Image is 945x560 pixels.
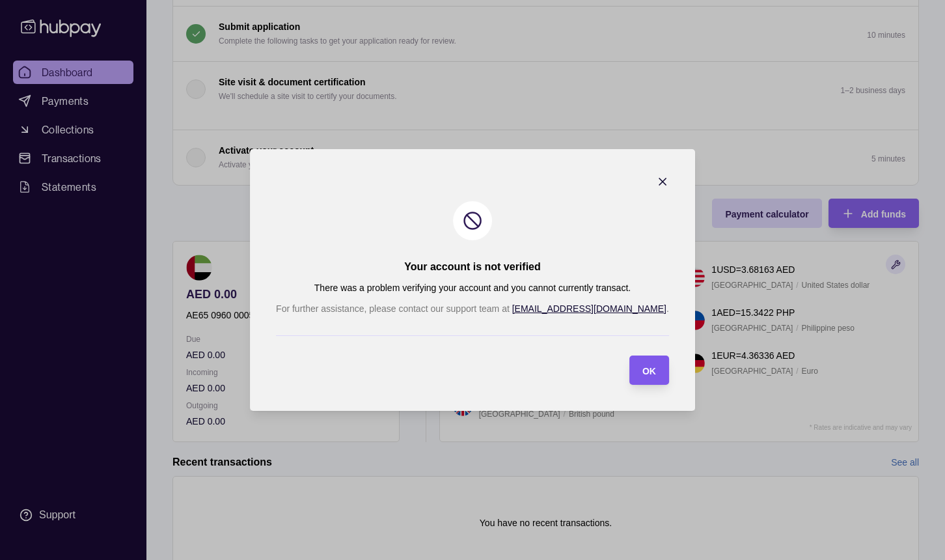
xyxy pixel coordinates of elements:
[314,281,631,295] p: There was a problem verifying your account and you cannot currently transact.
[276,301,669,316] p: For further assistance, please contact our support team at .
[512,303,666,314] a: [EMAIL_ADDRESS][DOMAIN_NAME]
[642,366,656,376] span: OK
[629,356,669,385] button: OK
[404,260,541,274] h2: Your account is not verified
